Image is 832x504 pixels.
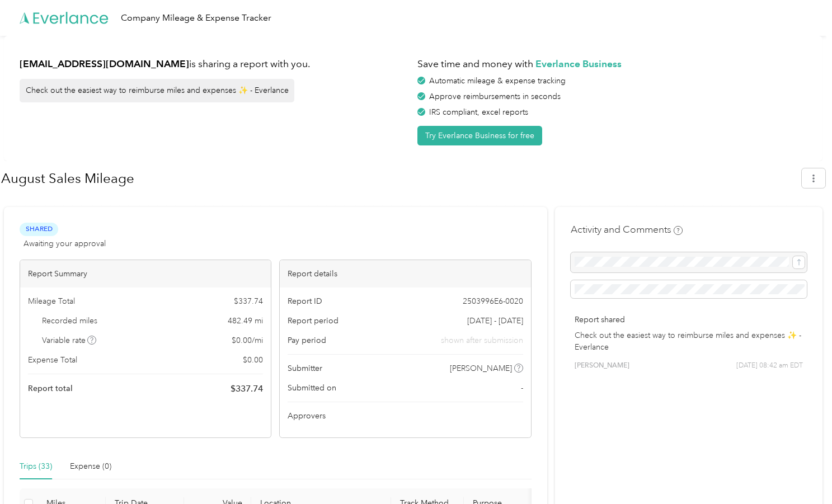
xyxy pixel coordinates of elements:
span: Approvers [288,410,326,422]
span: [DATE] - [DATE] [467,315,523,327]
h1: Save time and money with [417,57,807,71]
span: Variable rate [42,335,97,346]
strong: Everlance Business [535,58,622,69]
strong: [EMAIL_ADDRESS][DOMAIN_NAME] [20,58,189,69]
div: Expense (0) [70,460,111,473]
span: $ 0.00 [243,354,263,366]
span: Approve reimbursements in seconds [429,92,561,101]
span: Submitted on [288,382,336,394]
span: [PERSON_NAME] [575,361,629,371]
span: [PERSON_NAME] [450,362,512,374]
p: Report shared [575,314,803,326]
div: Report details [280,260,530,288]
div: Company Mileage & Expense Tracker [121,11,271,25]
span: Expense Total [28,354,77,366]
h1: August Sales Mileage [1,165,794,192]
span: 2503996E6-0020 [463,295,523,307]
div: Report Summary [20,260,271,288]
span: Automatic mileage & expense tracking [429,76,566,86]
span: Report total [28,383,73,394]
span: Report ID [288,295,322,307]
span: Recorded miles [42,315,97,327]
span: $ 337.74 [234,295,263,307]
div: Check out the easiest way to reimburse miles and expenses ✨ - Everlance [20,79,294,102]
span: Shared [20,223,58,235]
span: shown after submission [441,335,523,346]
span: Pay period [288,335,326,346]
h4: Activity and Comments [571,223,683,237]
span: - [521,382,523,394]
button: Try Everlance Business for free [417,126,542,145]
span: Report period [288,315,339,327]
h1: is sharing a report with you. [20,57,410,71]
span: 482.49 mi [228,315,263,327]
span: Submitter [288,362,322,374]
span: Mileage Total [28,295,75,307]
span: [DATE] 08:42 am EDT [736,361,803,371]
span: $ 0.00 / mi [232,335,263,346]
p: Check out the easiest way to reimburse miles and expenses ✨ - Everlance [575,329,803,353]
span: $ 337.74 [231,382,263,395]
span: IRS compliant, excel reports [429,107,528,117]
div: Trips (33) [20,460,52,473]
span: Awaiting your approval [23,238,106,249]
